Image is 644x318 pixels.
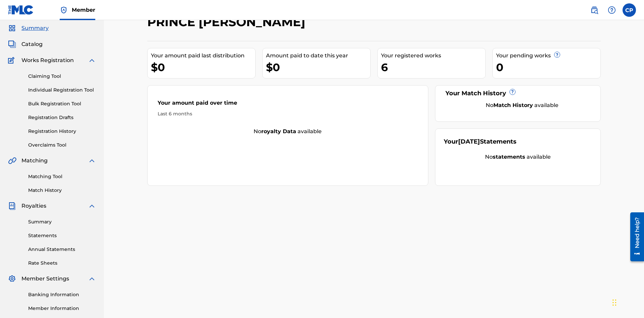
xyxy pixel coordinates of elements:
[88,202,96,210] img: expand
[444,137,517,146] div: Your Statements
[605,3,619,17] div: Help
[28,114,96,121] a: Registration Drafts
[8,24,16,32] img: Summary
[8,202,16,210] img: Royalties
[496,52,600,60] div: Your pending works
[21,202,46,210] span: Royalties
[88,275,96,283] img: expand
[261,128,296,135] strong: royalty data
[148,127,428,136] div: No available
[8,40,16,48] img: Catalog
[28,128,96,135] a: Registration History
[158,110,418,117] div: Last 6 months
[88,157,96,165] img: expand
[151,52,255,60] div: Your amount paid last distribution
[381,52,485,60] div: Your registered works
[610,286,644,318] iframe: Chat Widget
[28,260,96,267] a: Rate Sheets
[588,3,601,17] a: Public Search
[158,99,418,110] div: Your amount paid over time
[444,89,592,98] div: Your Match History
[28,291,96,298] a: Banking Information
[623,3,636,17] div: User Menu
[8,157,16,165] img: Matching
[28,173,96,180] a: Matching Tool
[510,89,515,95] span: ?
[28,305,96,312] a: Member Information
[28,246,96,253] a: Annual Statements
[496,60,600,75] div: 0
[28,87,96,94] a: Individual Registration Tool
[72,6,95,14] span: Member
[444,153,592,161] div: No available
[28,142,96,149] a: Overclaims Tool
[28,187,96,194] a: Match History
[28,100,96,107] a: Bulk Registration Tool
[60,6,68,14] img: Top Rightsholder
[612,293,616,313] div: Drag
[21,56,74,64] span: Works Registration
[452,101,592,109] div: No available
[608,6,616,14] img: help
[8,24,49,32] a: SummarySummary
[8,56,17,64] img: Works Registration
[493,154,525,160] strong: statements
[88,56,96,64] img: expand
[8,5,34,15] img: MLC Logo
[28,73,96,80] a: Claiming Tool
[554,52,560,57] span: ?
[590,6,598,14] img: search
[21,157,48,165] span: Matching
[147,14,309,30] h2: PRINCE [PERSON_NAME]
[458,138,480,145] span: [DATE]
[21,24,49,32] span: Summary
[151,60,255,75] div: $0
[381,60,485,75] div: 6
[21,275,69,283] span: Member Settings
[625,209,644,266] iframe: Resource Center
[266,60,370,75] div: $0
[8,275,16,283] img: Member Settings
[21,40,43,48] span: Catalog
[266,52,370,60] div: Amount paid to date this year
[28,232,96,239] a: Statements
[493,102,533,108] strong: Match History
[8,40,43,48] a: CatalogCatalog
[28,218,96,225] a: Summary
